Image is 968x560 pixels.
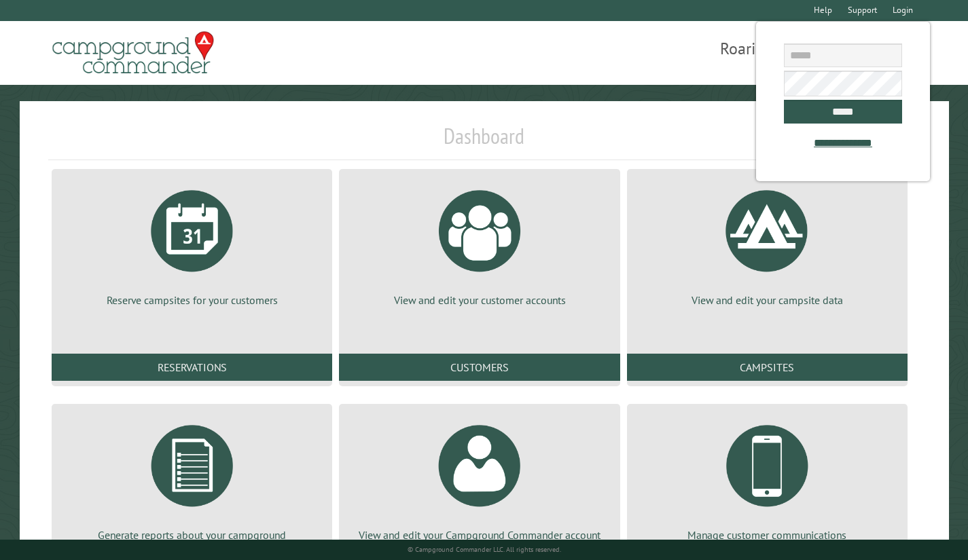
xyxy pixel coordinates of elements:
p: Manage customer communications [643,527,891,542]
a: Reservations [52,354,332,381]
small: © Campground Commander LLC. All rights reserved. [408,545,561,554]
a: Generate reports about your campground [68,415,316,542]
span: Roaring [GEOGRAPHIC_DATA] [484,37,920,60]
a: Campsites [627,354,908,381]
p: View and edit your campsite data [643,293,891,307]
p: View and edit your Campground Commander account [355,527,603,542]
a: Reserve campsites for your customers [68,180,316,307]
a: View and edit your Campground Commander account [355,415,603,542]
p: Reserve campsites for your customers [68,293,316,307]
p: Generate reports about your campground [68,527,316,542]
a: Customers [339,354,620,381]
a: Manage customer communications [643,415,891,542]
a: View and edit your campsite data [643,180,891,307]
a: View and edit your customer accounts [355,180,603,307]
p: View and edit your customer accounts [355,293,603,307]
h1: Dashboard [48,123,920,160]
img: Campground Commander [48,26,218,79]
